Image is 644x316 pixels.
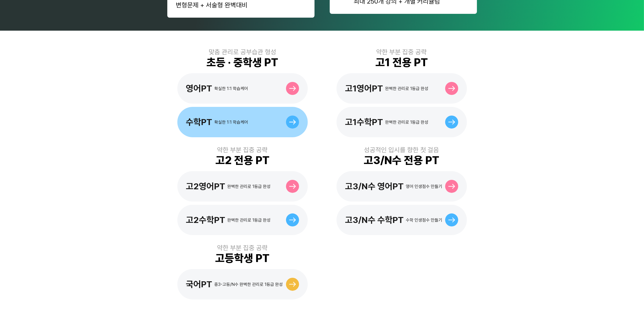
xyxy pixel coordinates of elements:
[345,83,383,94] div: 고1영어PT
[228,184,271,189] div: 완벽한 관리로 1등급 완성
[186,83,212,94] div: 영어PT
[345,181,404,191] div: 고3/N수 영어PT
[215,86,248,91] div: 확실한 1:1 학습케어
[186,279,212,289] div: 국어PT
[215,120,248,125] div: 확실한 1:1 학습케어
[209,48,276,56] div: 맞춤 관리로 공부습관 형성
[207,56,278,69] div: 초등 · 중학생 PT
[406,218,442,223] div: 수학 인생점수 만들기
[215,252,270,265] div: 고등학생 PT
[385,120,429,125] div: 완벽한 관리로 1등급 완성
[375,56,428,69] div: 고1 전용 PT
[364,146,439,154] div: 성공적인 입시를 향한 첫 걸음
[176,1,306,9] div: 변형문제 + 서술형 완벽대비
[215,282,283,287] div: 중3-고등/N수 완벽한 관리로 1등급 완성
[186,117,212,127] div: 수학PT
[217,146,268,154] div: 약한 부분 집중 공략
[228,218,271,223] div: 완벽한 관리로 1등급 완성
[376,48,427,56] div: 약한 부분 집중 공략
[406,184,442,189] div: 영어 인생점수 만들기
[364,154,439,167] div: 고3/N수 전용 PT
[186,181,225,191] div: 고2영어PT
[217,244,268,252] div: 약한 부분 집중 공략
[345,215,404,225] div: 고3/N수 수학PT
[215,154,269,167] div: 고2 전용 PT
[345,117,383,127] div: 고1수학PT
[186,215,225,225] div: 고2수학PT
[385,86,429,91] div: 완벽한 관리로 1등급 완성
